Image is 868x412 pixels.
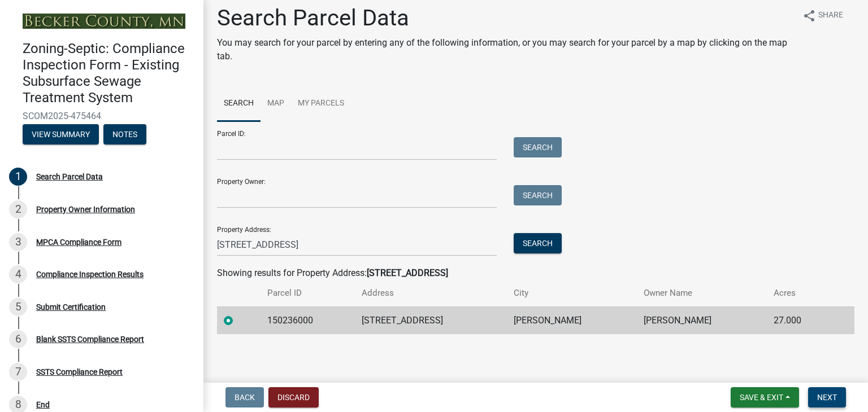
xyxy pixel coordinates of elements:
div: SSTS Compliance Report [36,368,123,376]
strong: [STREET_ADDRESS] [367,268,448,278]
button: Save & Exit [731,387,799,407]
wm-modal-confirm: Summary [23,130,99,139]
h1: Search Parcel Data [217,5,792,32]
div: 2 [9,200,27,218]
a: Map [261,86,291,122]
th: Parcel ID [261,280,355,306]
th: Acres [767,280,833,306]
div: 6 [9,330,27,348]
td: 27.000 [767,306,833,334]
th: City [507,280,637,306]
wm-modal-confirm: Notes [103,130,146,139]
td: [PERSON_NAME] [637,306,767,334]
div: Search Parcel Data [36,173,103,181]
a: My Parcels [291,86,351,122]
h4: Zoning-Septic: Compliance Inspection Form - Existing Subsurface Sewage Treatment System [23,41,194,106]
th: Address [355,280,506,306]
button: Search [514,137,562,157]
p: You may search for your parcel by entering any of the following information, or you may search fo... [217,36,792,63]
button: View Summary [23,124,99,144]
span: Next [817,393,837,402]
td: 150236000 [261,306,355,334]
button: Back [225,387,264,407]
div: Showing results for Property Address: [217,266,854,280]
button: shareShare [793,5,852,27]
div: 3 [9,233,27,251]
div: Property Owner Information [36,205,135,213]
button: Search [514,185,562,205]
div: MPCA Compliance Form [36,238,121,246]
a: Search [217,86,261,122]
span: Share [818,9,843,23]
div: 4 [9,265,27,283]
button: Next [808,387,846,407]
button: Discard [268,387,319,407]
div: Compliance Inspection Results [36,270,144,278]
td: [STREET_ADDRESS] [355,306,506,334]
th: Owner Name [637,280,767,306]
div: 5 [9,298,27,316]
div: Blank SSTS Compliance Report [36,335,144,343]
button: Search [514,233,562,253]
span: SCOM2025-475464 [23,111,181,121]
i: share [802,9,816,23]
button: Notes [103,124,146,144]
span: Save & Exit [740,393,783,402]
img: Becker County, Minnesota [23,14,185,29]
td: [PERSON_NAME] [507,306,637,334]
div: 7 [9,363,27,381]
span: Back [235,393,255,402]
div: 1 [9,168,27,186]
div: End [36,401,50,409]
div: Submit Certification [36,303,106,311]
